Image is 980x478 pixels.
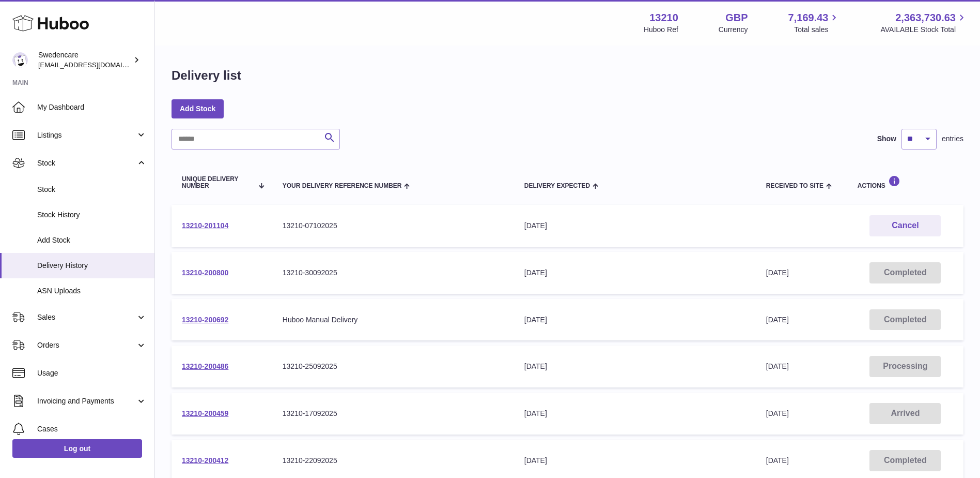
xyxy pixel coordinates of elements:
[182,456,228,465] a: 13210-200412
[37,102,147,112] span: My Dashboard
[524,362,745,371] div: [DATE]
[37,396,136,406] span: Invoicing and Payments
[37,130,136,140] span: Listings
[524,315,745,325] div: [DATE]
[880,25,968,35] span: AVAILABLE Stock Total
[788,11,829,25] span: 7,169.43
[283,456,504,466] div: 13210-22092025
[283,362,504,371] div: 13210-25092025
[12,439,142,458] a: Log out
[283,221,504,231] div: 13210-07102025
[283,409,504,419] div: 13210-17092025
[766,316,789,324] span: [DATE]
[283,315,504,325] div: Huboo Manual Delivery
[766,268,789,277] span: [DATE]
[182,409,228,417] a: 13210-200459
[524,268,745,278] div: [DATE]
[877,134,896,144] label: Show
[37,158,136,168] span: Stock
[719,25,748,35] div: Currency
[182,362,228,370] a: 13210-200486
[12,52,28,68] img: gemma.horsfield@swedencare.co.uk
[644,25,678,35] div: Huboo Ref
[37,235,147,245] span: Add Stock
[37,210,147,220] span: Stock History
[37,312,136,322] span: Sales
[766,362,789,370] span: [DATE]
[524,221,745,231] div: [DATE]
[283,183,402,189] span: Your Delivery Reference Number
[524,183,590,189] span: Delivery Expected
[794,25,840,35] span: Total sales
[182,268,228,277] a: 13210-200800
[182,176,253,189] span: Unique Delivery Number
[37,368,147,378] span: Usage
[880,11,968,35] a: 2,363,730.63 AVAILABLE Stock Total
[37,424,147,434] span: Cases
[766,456,789,465] span: [DATE]
[766,183,823,189] span: Received to Site
[37,340,136,350] span: Orders
[172,67,241,84] h1: Delivery list
[182,316,228,324] a: 13210-200692
[788,11,841,35] a: 7,169.43 Total sales
[649,11,678,25] strong: 13210
[182,221,228,230] a: 13210-201104
[37,286,147,296] span: ASN Uploads
[38,50,131,70] div: Swedencare
[766,409,789,417] span: [DATE]
[283,268,504,278] div: 13210-30092025
[38,61,152,69] span: [EMAIL_ADDRESS][DOMAIN_NAME]
[37,185,147,195] span: Stock
[858,175,953,189] div: Actions
[942,134,963,144] span: entries
[869,215,941,236] button: Cancel
[725,11,748,25] strong: GBP
[895,11,956,25] span: 2,363,730.63
[524,456,745,466] div: [DATE]
[172,99,224,118] a: Add Stock
[524,409,745,419] div: [DATE]
[37,261,147,271] span: Delivery History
